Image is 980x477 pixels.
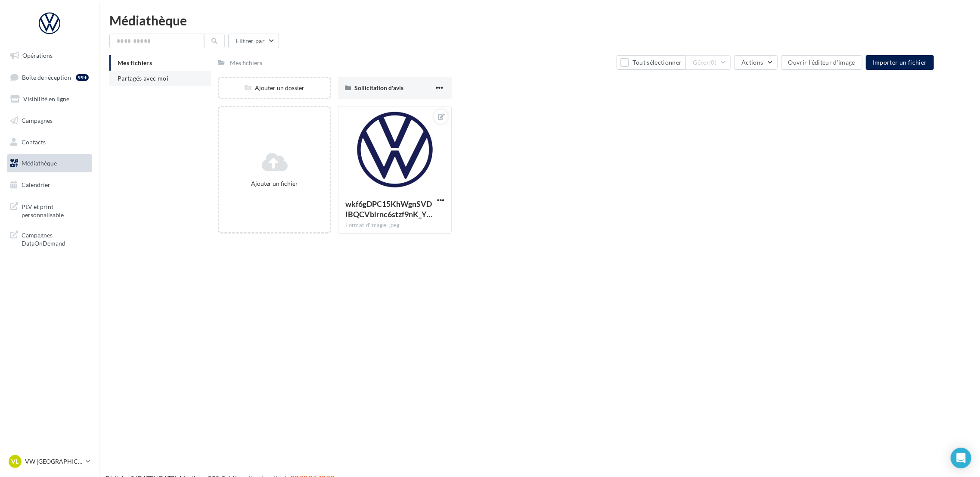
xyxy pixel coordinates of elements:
[866,55,934,70] button: Importer un fichier
[741,59,763,66] span: Actions
[230,59,262,67] div: Mes fichiers
[345,199,433,219] span: wkf6gDPC15KhWgnSVDIBQCVbirnc6stzf9nK_YpDsa6eOS5wj4YA11Bss7jwVWH8d-qXpUwrfgaj0M6D1A=s0
[951,448,971,468] div: Open Intercom Messenger
[76,74,89,81] div: 99+
[873,59,927,66] span: Importer un fichier
[5,68,94,87] a: Boîte de réception99+
[219,84,330,92] div: Ajouter un dossier
[22,229,89,248] span: Campagnes DataOnDemand
[22,181,50,188] span: Calendrier
[22,52,53,59] span: Opérations
[354,84,403,91] span: Sollicitation d'avis
[22,138,46,145] span: Contacts
[709,59,716,66] span: (0)
[109,14,970,27] div: Médiathèque
[734,55,777,70] button: Actions
[22,159,57,167] span: Médiathèque
[223,179,327,188] div: Ajouter un fichier
[12,457,19,466] span: VL
[5,197,94,223] a: PLV et print personnalisable
[345,221,444,229] div: Format d'image: jpeg
[5,112,94,130] a: Campagnes
[5,90,94,108] a: Visibilité en ligne
[617,55,685,70] button: Tout sélectionner
[228,34,279,48] button: Filtrer par
[686,55,731,70] button: Gérer(0)
[25,457,82,466] p: VW [GEOGRAPHIC_DATA]
[22,201,89,219] span: PLV et print personnalisable
[5,47,94,65] a: Opérations
[23,95,69,103] span: Visibilité en ligne
[7,453,92,470] a: VL VW [GEOGRAPHIC_DATA]
[118,75,168,82] span: Partagés avec moi
[5,226,94,251] a: Campagnes DataOnDemand
[22,117,53,124] span: Campagnes
[5,133,94,151] a: Contacts
[5,154,94,172] a: Médiathèque
[118,59,152,66] span: Mes fichiers
[5,176,94,194] a: Calendrier
[781,55,862,70] button: Ouvrir l'éditeur d'image
[22,73,71,81] span: Boîte de réception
